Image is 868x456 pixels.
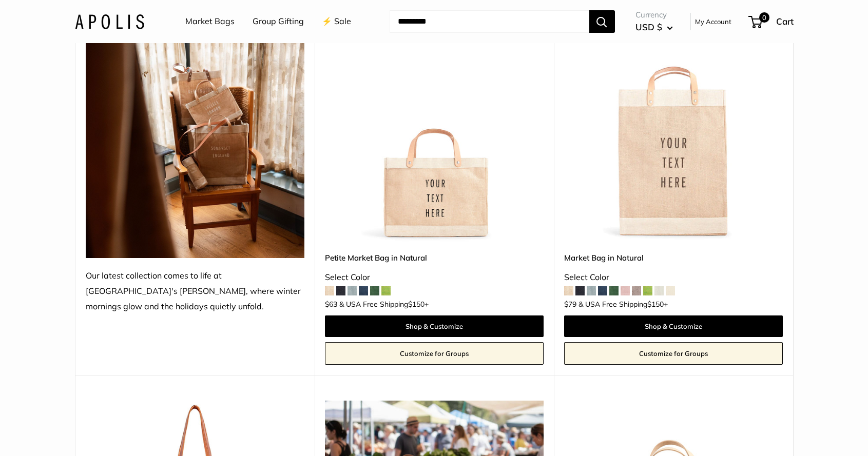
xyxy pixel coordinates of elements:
a: My Account [695,15,731,28]
a: Petite Market Bag in Natural [325,252,544,264]
a: Shop & Customize [325,315,544,337]
span: Currency [635,8,673,22]
a: Customize for Groups [564,342,783,365]
span: $63 [325,300,337,309]
a: Shop & Customize [564,315,783,337]
span: $79 [564,300,576,309]
span: 0 [759,12,769,23]
img: Apolis [75,14,144,29]
span: USD $ [635,22,662,32]
img: Market Bag in Natural [564,23,783,242]
input: Search... [390,10,589,33]
span: & USA Free Shipping + [578,301,668,308]
a: Customize for Groups [325,342,544,365]
span: $150 [647,300,664,309]
img: Petite Market Bag in Natural [325,23,544,242]
a: Petite Market Bag in NaturalPetite Market Bag in Natural [325,23,544,242]
button: Search [589,10,615,33]
div: Select Color [325,270,544,285]
div: Select Color [564,270,783,285]
span: Cart [776,16,794,27]
a: ⚡️ Sale [322,14,351,29]
a: Group Gifting [253,14,304,29]
a: Market Bags [185,14,235,29]
a: 0 Cart [749,13,794,30]
a: Market Bag in NaturalMarket Bag in Natural [564,23,783,242]
span: & USA Free Shipping + [339,301,429,308]
div: Our latest collection comes to life at [GEOGRAPHIC_DATA]'s [PERSON_NAME], where winter mornings g... [86,268,304,314]
a: Market Bag in Natural [564,252,783,264]
img: Our latest collection comes to life at UK's Estelle Manor, where winter mornings glow and the hol... [86,23,304,258]
button: USD $ [635,19,673,35]
span: $150 [408,300,425,309]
